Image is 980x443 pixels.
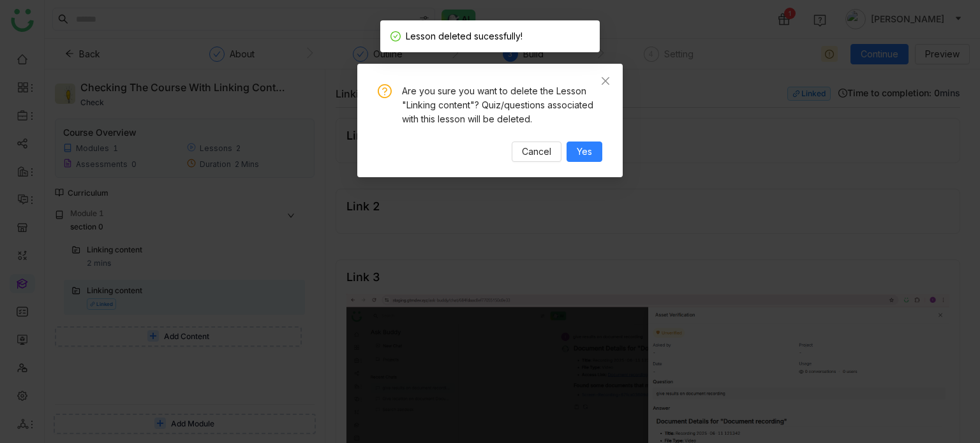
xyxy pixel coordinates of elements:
[567,142,602,162] button: Yes
[406,31,523,41] span: Lesson deleted sucessfully!
[512,142,561,162] button: Cancel
[522,145,551,159] span: Cancel
[588,64,623,98] button: Close
[577,145,592,159] span: Yes
[402,84,602,126] div: Are you sure you want to delete the Lesson "Linking content"? Quiz/questions associated with this...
